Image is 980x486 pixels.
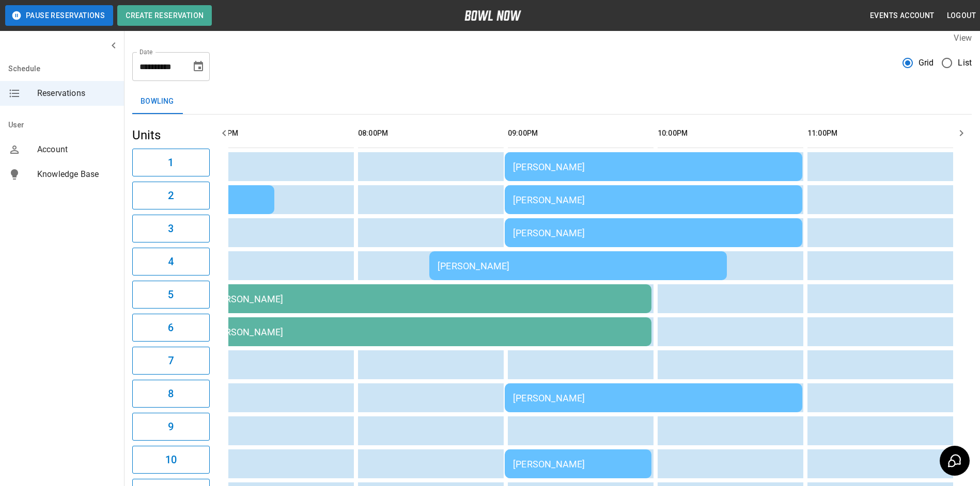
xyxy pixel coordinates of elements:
[132,127,210,143] h5: Units
[188,56,209,77] button: Choose date, selected date is Aug 30, 2025
[165,451,177,468] h6: 10
[132,248,210,276] button: 4
[358,119,504,148] th: 08:00PM
[37,143,116,156] span: Account
[37,168,116,181] span: Knowledge Base
[117,5,212,26] button: Create Reservation
[508,119,654,148] th: 09:00PM
[132,89,182,114] button: Bowling
[132,380,210,408] button: 8
[132,281,210,309] button: 5
[132,89,972,114] div: inventory tabs
[513,393,794,403] div: [PERSON_NAME]
[211,294,643,304] div: [PERSON_NAME]
[132,149,210,176] button: 1
[464,10,521,21] img: logo
[513,228,794,238] div: [PERSON_NAME]
[954,33,972,43] label: View
[958,57,972,69] span: List
[168,286,174,303] h6: 5
[168,220,174,237] h6: 3
[513,459,643,469] div: [PERSON_NAME]
[211,327,643,337] div: [PERSON_NAME]
[866,6,939,25] button: Events Account
[132,215,210,242] button: 3
[132,347,210,375] button: 7
[168,352,174,369] h6: 7
[132,413,210,441] button: 9
[132,182,210,209] button: 2
[168,187,174,204] h6: 2
[943,6,980,25] button: Logout
[168,418,174,435] h6: 9
[513,161,794,172] div: [PERSON_NAME]
[168,253,174,270] h6: 4
[37,87,116,100] span: Reservations
[919,57,934,69] span: Grid
[438,261,719,271] div: [PERSON_NAME]
[513,195,794,205] div: [PERSON_NAME]
[132,314,210,342] button: 6
[807,119,953,148] th: 11:00PM
[658,119,803,148] th: 10:00PM
[5,5,113,26] button: Pause Reservations
[168,385,174,402] h6: 8
[168,154,174,171] h6: 1
[168,319,174,336] h6: 6
[132,446,210,474] button: 10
